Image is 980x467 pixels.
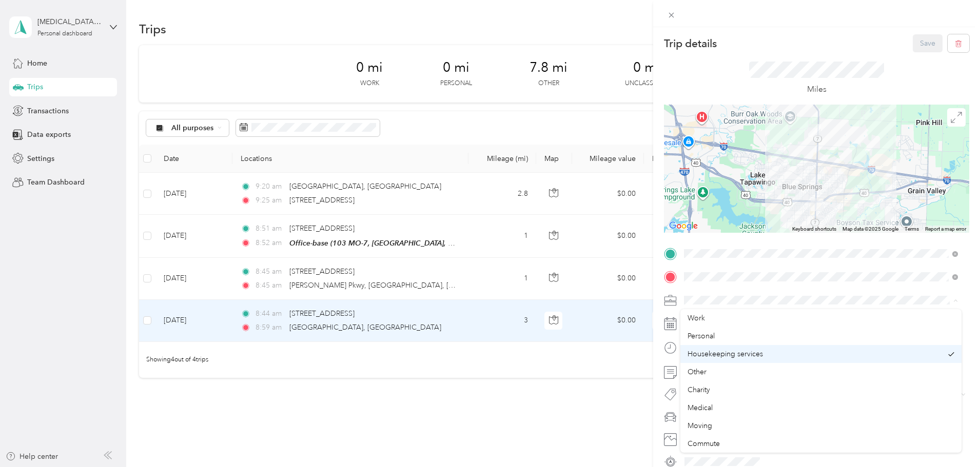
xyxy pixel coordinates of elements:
[688,421,712,430] span: Moving
[792,226,836,233] button: Keyboard shortcuts
[688,332,715,340] span: Personal
[923,410,980,467] iframe: Everlance-gr Chat Button Frame
[667,219,700,233] img: Google
[688,385,710,394] span: Charity
[905,226,919,232] a: Terms (opens in new tab)
[688,439,720,448] span: Commute
[688,368,707,376] span: Other
[688,403,713,412] span: Medical
[925,226,966,232] a: Report a map error
[807,83,827,96] p: Miles
[664,36,717,51] p: Trip details
[688,314,705,322] span: Work
[667,219,700,233] a: Open this area in Google Maps (opens a new window)
[842,226,898,232] span: Map data ©2025 Google
[688,350,763,358] span: Housekeeping services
